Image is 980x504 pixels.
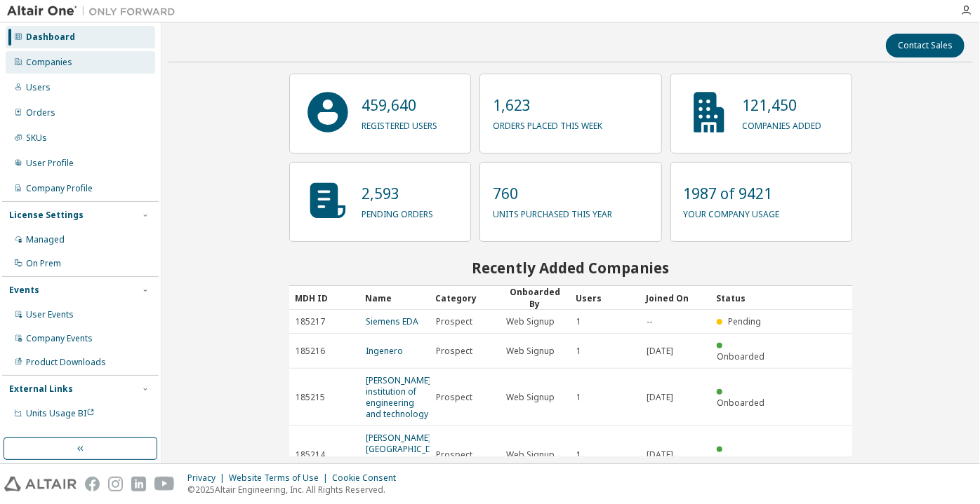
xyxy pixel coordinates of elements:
[131,477,146,491] img: linkedin.svg
[362,116,437,132] p: registered users
[187,484,404,496] p: © 2025 Altair Engineering, Inc. All Rights Reserved.
[717,350,764,362] span: Onboarded
[493,95,602,116] p: 1,623
[576,392,581,403] span: 1
[187,472,229,484] div: Privacy
[26,407,95,419] span: Units Usage BI
[365,287,424,309] div: Name
[684,183,780,204] p: 1987 of 9421
[26,333,93,344] div: Company Events
[506,392,555,403] span: Web Signup
[493,116,602,132] p: orders placed this week
[9,285,39,296] div: Events
[108,477,123,491] img: instagram.svg
[229,472,332,484] div: Website Terms of Use
[26,107,55,118] div: Orders
[296,449,325,461] span: 185214
[886,34,965,57] button: Contact Sales
[576,316,581,327] span: 1
[647,392,673,403] span: [DATE]
[436,346,472,357] span: Prospect
[646,287,705,309] div: Joined On
[647,316,652,327] span: --
[436,316,472,327] span: Prospect
[26,32,75,43] div: Dashboard
[26,132,47,144] div: SKUs
[366,432,450,477] a: [PERSON_NAME][GEOGRAPHIC_DATA][PERSON_NAME][PERSON_NAME]
[26,258,61,269] div: On Prem
[332,472,404,484] div: Cookie Consent
[9,210,84,221] div: License Settings
[9,383,73,395] div: External Links
[493,183,612,204] p: 760
[506,449,555,461] span: Web Signup
[684,204,780,220] p: your company usage
[296,346,325,357] span: 185216
[362,95,437,116] p: 459,640
[505,286,564,310] div: Onboarded By
[26,309,74,320] div: User Events
[743,116,822,132] p: companies added
[296,392,325,403] span: 185215
[26,183,93,194] div: Company Profile
[576,346,581,357] span: 1
[647,449,673,461] span: [DATE]
[506,316,555,327] span: Web Signup
[362,204,433,220] p: pending orders
[85,477,100,491] img: facebook.svg
[729,315,762,327] span: Pending
[296,316,325,327] span: 185217
[154,477,175,491] img: youtube.svg
[362,183,433,204] p: 2,593
[717,454,764,466] span: Onboarded
[26,57,72,68] div: Companies
[436,449,472,461] span: Prospect
[26,158,74,169] div: User Profile
[366,315,418,327] a: Siemens EDA
[26,357,106,368] div: Product Downloads
[576,287,635,309] div: Users
[26,234,65,245] div: Managed
[295,287,354,309] div: MDH ID
[506,346,555,357] span: Web Signup
[647,346,673,357] span: [DATE]
[366,345,403,357] a: Ingenero
[366,374,431,420] a: [PERSON_NAME] institution of engineering and technology
[435,287,494,309] div: Category
[4,477,77,491] img: altair_logo.svg
[743,95,822,116] p: 121,450
[717,397,764,409] span: Onboarded
[576,449,581,461] span: 1
[716,287,775,309] div: Status
[7,4,183,18] img: Altair One
[289,259,852,277] h2: Recently Added Companies
[26,82,51,93] div: Users
[436,392,472,403] span: Prospect
[493,204,612,220] p: units purchased this year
